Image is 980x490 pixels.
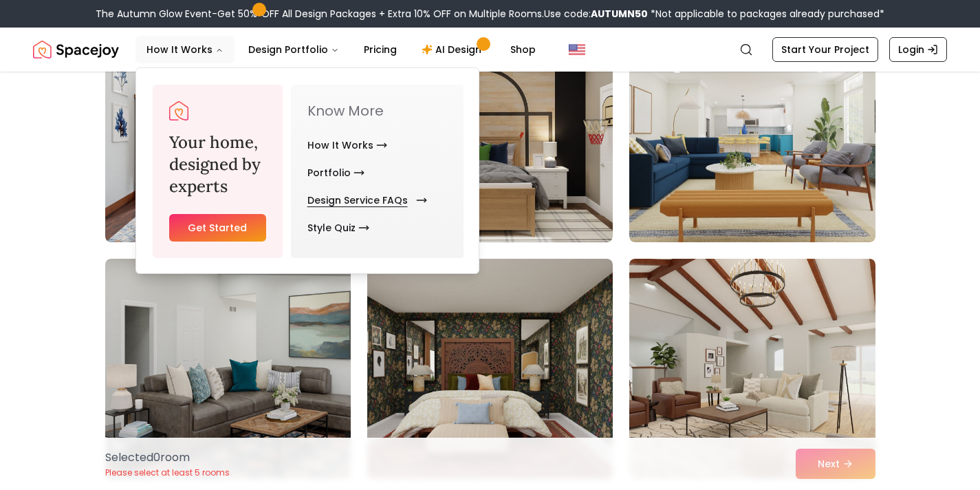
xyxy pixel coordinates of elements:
[105,22,351,242] img: Room room-25
[367,259,613,479] img: Room room-29
[135,36,235,63] button: How It Works
[544,7,648,21] span: Use code:
[169,214,266,242] a: Get Started
[307,187,422,214] a: Design Service FAQs
[648,7,884,21] span: *Not applicable to packages already purchased*
[307,131,387,159] a: How It Works
[105,467,230,478] p: Please select at least 5 rooms
[307,214,369,242] a: Style Quiz
[136,68,480,275] div: How It Works
[105,449,230,466] p: Selected 0 room
[96,7,884,21] div: The Autumn Glow Event-Get 50% OFF All Design Packages + Extra 10% OFF on Multiple Rooms.
[629,259,875,479] img: Room room-30
[772,37,878,62] a: Start Your Project
[591,7,648,21] b: AUTUMN50
[33,28,947,72] nav: Global
[33,36,119,63] a: Spacejoy
[105,259,351,479] img: Room room-28
[307,159,364,187] a: Portfolio
[629,22,875,242] img: Room room-27
[411,36,497,63] a: AI Design
[367,22,613,242] img: Room room-26
[169,101,188,120] a: Spacejoy
[33,36,119,63] img: Spacejoy Logo
[169,101,188,120] img: Spacejoy Logo
[353,36,408,63] a: Pricing
[169,131,266,198] h3: Your home, designed by experts
[237,36,350,63] button: Design Portfolio
[135,36,547,63] nav: Main
[889,37,947,62] a: Login
[307,101,447,120] p: Know More
[569,41,585,58] img: United States
[499,36,547,63] a: Shop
